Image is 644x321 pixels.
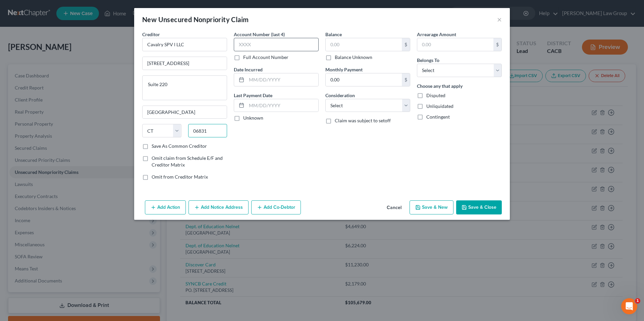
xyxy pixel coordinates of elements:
span: 1 [635,298,640,304]
label: Choose any that apply [417,82,463,89]
label: Balance [325,31,342,38]
input: 0.00 [417,38,493,51]
span: Belongs To [417,57,439,63]
span: Disputed [426,92,445,98]
input: Search creditor by name... [142,38,227,51]
input: 0.00 [326,38,402,51]
input: MM/DD/YYYY [247,99,318,112]
span: Claim was subject to setoff [335,118,391,123]
label: Account Number (last 4) [234,31,285,38]
input: XXXX [234,38,319,51]
label: Last Payment Date [234,92,272,99]
span: Creditor [142,31,160,37]
button: Add Action [145,200,186,214]
input: Enter address... [143,57,227,70]
div: New Unsecured Nonpriority Claim [142,15,249,24]
label: Consideration [325,92,355,99]
div: $ [402,73,410,86]
span: Unliquidated [426,103,453,109]
label: Unknown [243,115,263,121]
label: Arrearage Amount [417,31,456,38]
input: Enter city... [143,106,227,119]
button: Cancel [381,201,407,214]
span: Omit from Creditor Matrix [152,174,208,180]
label: Date Incurred [234,66,263,73]
button: Add Co-Debtor [251,200,301,214]
button: Add Notice Address [189,200,249,214]
label: Save As Common Creditor [152,143,207,149]
button: × [497,15,502,23]
button: Save & New [410,200,453,214]
label: Full Account Number [243,54,288,61]
input: Enter zip... [188,124,227,137]
input: 0.00 [326,73,402,86]
div: $ [493,38,501,51]
label: Monthly Payment [325,66,363,73]
button: Save & Close [456,200,502,214]
iframe: Intercom live chat [621,298,637,314]
span: Contingent [426,114,450,120]
input: MM/DD/YYYY [247,73,318,86]
label: Balance Unknown [335,54,372,61]
span: Omit claim from Schedule E/F and Creditor Matrix [152,155,223,168]
div: $ [402,38,410,51]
